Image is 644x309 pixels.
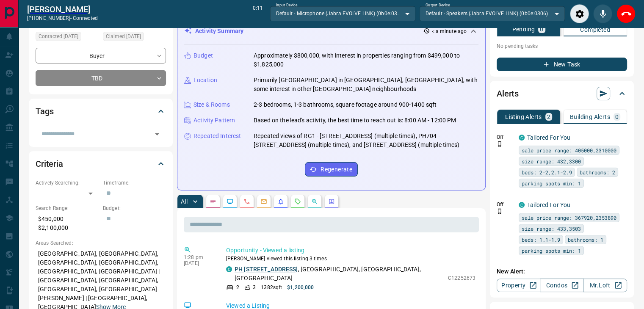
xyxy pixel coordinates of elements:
[497,58,627,71] button: New Task
[580,27,610,33] p: Completed
[305,162,358,177] button: Regenerate
[193,100,230,109] p: Size & Rooms
[568,235,603,244] span: bathrooms: 1
[522,235,560,244] span: beds: 1.1-1.9
[36,204,99,212] p: Search Range:
[103,32,166,44] div: Sat Feb 24 2024
[184,260,213,266] p: [DATE]
[193,132,241,141] p: Repeated Interest
[328,198,335,205] svg: Agent Actions
[519,202,525,208] div: condos.ca
[522,168,572,177] span: beds: 2-2,2.1-2.9
[254,51,478,69] p: Approximately $800,000, with interest in properties ranging from $499,000 to $1,825,000
[36,70,166,86] div: TBD
[522,146,616,154] span: sale price range: 405000,2310000
[615,114,619,120] p: 0
[505,114,542,120] p: Listing Alerts
[570,114,610,120] p: Building Alerts
[227,198,233,205] svg: Lead Browsing Activity
[103,204,166,212] p: Budget:
[27,14,98,22] p: [PHONE_NUMBER] -
[106,32,141,41] span: Claimed [DATE]
[226,255,475,262] p: [PERSON_NAME] viewed this listing 3 times
[287,284,314,291] p: $1,200,000
[151,128,163,140] button: Open
[497,141,503,147] svg: Push Notification Only
[522,179,581,188] span: parking spots min: 1
[522,246,581,255] span: parking spots min: 1
[512,26,535,32] p: Pending
[210,198,216,205] svg: Notes
[103,179,166,187] p: Timeframe:
[236,284,239,291] p: 2
[593,4,612,23] div: Mute
[540,279,583,292] a: Condos
[527,134,570,141] a: Tailored For You
[36,105,53,118] h2: Tags
[195,27,243,36] p: Activity Summary
[36,154,166,174] div: Criteria
[27,4,98,14] a: [PERSON_NAME]
[36,212,99,235] p: $450,000 - $2,100,000
[36,101,166,121] div: Tags
[420,6,565,21] div: Default - Speakers (Jabra EVOLVE LINK) (0b0e:0306)
[253,284,256,291] p: 3
[261,284,282,291] p: 1382 sqft
[276,3,298,8] label: Input Device
[39,32,78,41] span: Contacted [DATE]
[616,4,636,23] div: End Call
[243,198,250,205] svg: Calls
[235,266,298,273] a: PH [STREET_ADDRESS]
[497,279,540,292] a: Property
[184,23,478,39] div: Activity Summary< a minute ago
[294,198,301,205] svg: Requests
[497,267,627,276] p: New Alert:
[570,4,589,23] div: Audio Settings
[522,157,581,166] span: size range: 432,3300
[527,201,570,208] a: Tailored For You
[235,265,444,283] p: , [GEOGRAPHIC_DATA], [GEOGRAPHIC_DATA], [GEOGRAPHIC_DATA]
[547,114,550,120] p: 2
[519,135,525,141] div: condos.ca
[522,213,616,222] span: sale price range: 367920,2353890
[497,87,519,100] h2: Alerts
[193,51,213,60] p: Budget
[260,198,267,205] svg: Emails
[426,3,450,8] label: Output Device
[540,26,543,32] p: 0
[311,198,318,205] svg: Opportunities
[580,168,615,177] span: bathrooms: 2
[583,279,627,292] a: Mr.Loft
[193,116,235,125] p: Activity Pattern
[226,246,475,255] p: Opportunity - Viewed a listing
[522,224,581,233] span: size range: 433,3503
[254,116,456,125] p: Based on the lead's activity, the best time to reach out is: 8:00 AM - 12:00 PM
[277,198,284,205] svg: Listing Alerts
[73,15,98,21] span: connected
[36,48,166,63] div: Buyer
[184,254,213,260] p: 1:28 pm
[181,199,188,204] p: All
[431,28,467,35] p: < a minute ago
[497,133,514,141] p: Off
[270,6,415,21] div: Default - Microphone (Jabra EVOLVE LINK) (0b0e:0306)
[254,132,478,149] p: Repeated views of RG1 - [STREET_ADDRESS] (multiple times), PH704 - [STREET_ADDRESS] (multiple tim...
[36,239,166,247] p: Areas Searched:
[254,100,437,109] p: 2-3 bedrooms, 1-3 bathrooms, square footage around 900-1400 sqft
[448,274,475,282] p: C12252673
[253,4,263,23] p: 0:11
[36,32,99,44] div: Tue Apr 08 2025
[36,157,63,171] h2: Criteria
[497,208,503,214] svg: Push Notification Only
[497,201,514,208] p: Off
[193,76,217,85] p: Location
[254,76,478,94] p: Primarily [GEOGRAPHIC_DATA] in [GEOGRAPHIC_DATA], [GEOGRAPHIC_DATA], with some interest in other ...
[226,266,232,272] div: condos.ca
[497,40,627,52] p: No pending tasks
[36,179,99,187] p: Actively Searching:
[497,83,627,104] div: Alerts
